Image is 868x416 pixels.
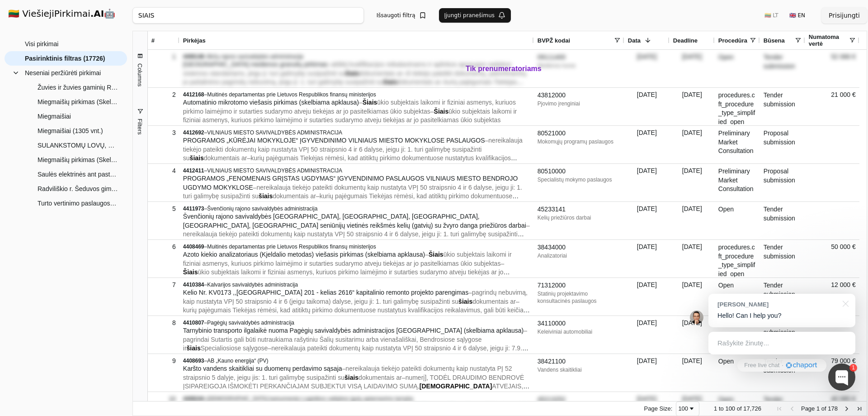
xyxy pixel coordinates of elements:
[25,52,105,65] span: Pasirinktinis filtras (17726)
[183,167,204,174] span: 4412411
[805,354,859,392] div: 79 000 €
[359,374,402,381] span: dokumentais ar
[183,61,328,68] span: [GEOGRAPHIC_DATA] medienos granulių pirkimas
[776,405,783,412] div: First Page
[676,402,699,416] div: Page Size
[187,344,201,352] span: šiais
[801,405,815,412] span: Page
[359,70,403,77] span: dokumentais ar
[805,50,859,87] div: 52 066 €
[183,395,530,402] div: –
[183,230,524,247] span: nereikalauja tiekėjo pateikti dokumentų kaip nustatyta VPĮ 50 straipsnio 4 ir 6 dalyse, jeigu ji:...
[151,240,176,253] div: 6
[183,357,530,364] div: –
[670,126,715,163] div: [DATE]
[743,405,761,412] span: 17,726
[760,240,805,277] div: Tender submission
[805,278,859,316] div: 12 000 €
[760,202,805,239] div: Tender submission
[183,129,204,136] span: 4412692
[183,251,425,258] span: Azoto kiekio analizatoriaus (Kjeldalio metodas) viešasis pirkimas (skelbiama apklausa)
[38,196,118,210] span: Turto vertinimo paslaugos (skelbiama apklausa)
[760,50,805,87] div: Tender submission
[183,99,359,106] span: Automatinio mikrotomo viešasis pirkimas (skelbiama apklausa)
[708,332,855,354] div: Rašykite žinutę...
[183,137,523,162] span: nereikalauja tiekėjo pateikti dokumentų kaip nustatyta VPĮ 50 straipsnio 4 ir 6 dalyse, jeigu ji:...
[420,383,492,390] span: [DEMOGRAPHIC_DATA]
[538,53,621,62] div: 09111400
[38,110,71,123] span: Miegmaišiai
[151,50,176,63] div: 1
[38,167,118,181] span: Saulės elektrinės ant pastato Aušros a. 10, Radviliškis, įrengimas (skelbiama apklausa)
[38,81,118,94] span: Žuvies ir žuvies gaminių Radviliškio rajono bendrojo ugdymo įstaigoms pirkimas
[183,327,528,369] span: – – –
[183,192,519,209] span: kurių pajėgumais Tiekėjas rėmėsi, kad atitiktų pirkimo dokumentuose nustatytus kvalifikacijos rei...
[717,300,837,309] div: [PERSON_NAME]
[183,244,204,250] span: 4408469
[383,78,397,86] span: šiais
[816,405,820,412] span: 1
[183,99,517,124] span: – –
[371,8,432,23] button: Išsaugoti filtrą
[782,361,783,370] div: ·
[183,213,526,229] span: Švenčionių rajono savivaldybės [GEOGRAPHIC_DATA], [GEOGRAPHIC_DATA], [GEOGRAPHIC_DATA], [GEOGRAPH...
[538,328,621,335] div: Keleiviniai automobiliai
[183,99,516,115] span: ūkio subjektais laikomi ir fiziniai asmenys, kuriuos pirkimo laimėjimo ir sutarties sudarymo atve...
[183,137,485,144] span: PROGRAMOS „KŪRĖJAI MOKYKLOJE“ ĮGYVENDINIMO VILNIAUS MIESTO MOKYKLOSE PASLAUGOS
[207,358,268,364] span: AB „Kauno energija“ (PV)
[538,167,621,176] div: 80510000
[137,119,143,134] span: Filters
[190,154,204,162] span: šiais
[538,252,621,259] div: Analizatoriai
[538,243,621,252] div: 38434000
[737,405,742,412] span: of
[737,359,826,372] a: Free live chat·
[760,354,805,392] div: Tender submission
[363,99,377,106] span: Šiais
[183,175,518,191] span: PROGRAMOS „FENOMENAIS GRĮSTAS UGDYMAS“ ĮGYVENDINIMO PASLAUGOS VILNIAUS MIESTO BENDROJO UGDYMO MOK...
[183,268,510,285] span: ūkio subjektais laikomi ir fiziniai asmenys, kuriuos pirkimo laimėjimo ir sutarties sudarymo atve...
[151,37,155,44] span: #
[183,358,204,364] span: 4408693
[204,154,247,162] span: dokumentais ar
[183,91,530,98] div: –
[644,405,673,412] div: Page Size:
[38,139,118,152] span: SULANKSTOMŲ LOVŲ, MIEGMAIŠIŲ IR TALPYKLŲ GERIAMAJAM VANDENIUI PIRKIMAS
[183,61,511,77] span: atitiktį kvalifikacijos reikalavimams ir aplinkos apsaugos vadybos sistemos standartams, jeigu ji...
[151,126,176,139] div: 3
[821,405,826,412] span: of
[670,50,715,87] div: [DATE]
[690,311,703,324] img: Jonas
[624,316,670,354] div: [DATE]
[538,129,621,138] div: 80521000
[183,374,524,390] span: numerį], TODĖL DRAUDIMO BENDROVĖ ĮSIPAREIGOJA IŠMOKĖTI PERKANČIAJAM SUBJEKTUI VISĄ LAIDAVIMO SUMĄ,
[345,70,359,77] span: šiais
[183,306,530,323] span: kurių pajėgumais Tiekėjas rėmėsi, kad atitiktų pirkimo dokumentuose nustatytus kvalifikacijos rei...
[207,91,376,98] span: Muitinės departamentas prie Lietuvos Respublikos finansų ministerijos
[38,95,118,109] span: Miegmaišių pirkimas (Skelbiama apklausa)
[538,214,621,221] div: Kelių priežiūros darbai
[151,392,176,406] div: 10
[151,164,176,177] div: 4
[472,298,516,305] span: dokumentais ar
[151,354,176,368] div: 9
[434,108,449,115] span: Šiais
[151,88,176,101] div: 2
[183,396,204,402] span: 4408244
[183,320,204,326] span: 4410807
[624,202,670,239] div: [DATE]
[183,319,530,326] div: –
[151,278,176,292] div: 7
[25,37,58,51] span: Visi pirkimai
[397,78,441,86] span: dokumentais ar
[183,282,204,288] span: 4410384
[538,319,621,328] div: 34110000
[670,278,715,316] div: [DATE]
[538,37,570,44] span: BVPŽ kodai
[183,289,528,305] span: pagrindų nebuvimą, kaip nustatyta VPĮ 50 straipsnio 4 ir 6 (jeigu taikoma) dalyse, jeigu ji: 1. t...
[183,53,530,60] div: –
[760,126,805,163] div: Proposal submission
[132,7,364,24] input: Greita paieška...
[538,205,621,214] div: 45233141
[715,50,760,87] div: Open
